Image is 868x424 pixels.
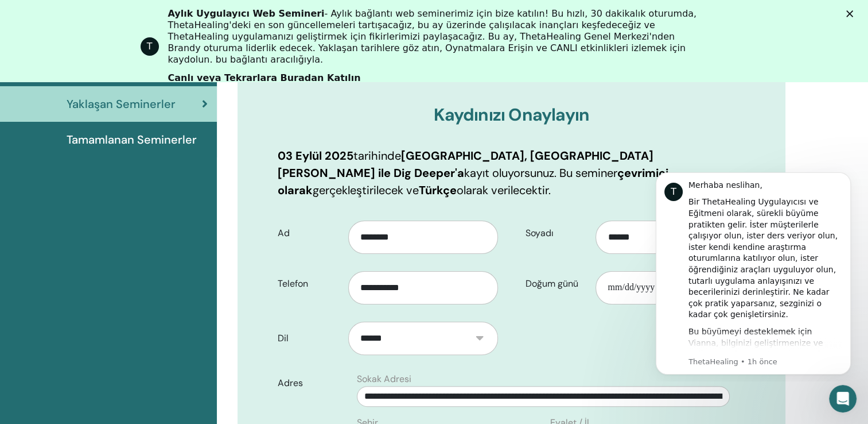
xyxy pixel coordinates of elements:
[401,148,653,163] b: [GEOGRAPHIC_DATA], [GEOGRAPHIC_DATA]
[278,148,353,163] b: 03 Eylül 2025
[639,162,868,381] iframe: Intercom notifications mesaj
[269,273,348,295] label: Telefon
[278,165,464,180] b: [PERSON_NAME] ile Dig Deeper'a
[846,10,858,17] div: Kapat
[168,8,710,65] div: - Aylık bağlantı web seminerimiz için bize katılın! Bu hızlı, 30 dakikalık oturumda, ThetaHealing...
[141,37,159,56] div: ThetaHealing için profil resmi
[168,8,325,19] b: Aylık Uygulayıcı Web Semineri
[67,131,197,148] span: Tamamlanan Seminerler
[278,105,745,125] h3: Kaydınızı Onaylayın
[517,273,596,295] label: Doğum günü
[269,327,348,349] label: Dil
[419,183,457,198] b: Türkçe
[168,72,361,85] a: Canlı veya Tekrarlara Buradan Katılın
[67,95,176,113] span: Yaklaşan Seminerler
[50,164,204,311] div: Bu büyümeyi desteklemek için Vianna, bilginizi geliştirmenize ve gelişmeye devam etmenize yardımc...
[269,222,348,244] label: Ad
[278,147,745,199] p: tarihinde kayıt oluyorsunuz. Bu seminer gerçekleştirilecek ve olarak verilecektir.
[829,385,857,413] iframe: Intercom live chat
[50,195,204,205] p: ThetaHealing'den 1 saat önce gönderilen mesaj
[517,222,596,244] label: Soyadı
[269,372,350,394] label: Adres
[357,372,411,386] label: Sokak Adresi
